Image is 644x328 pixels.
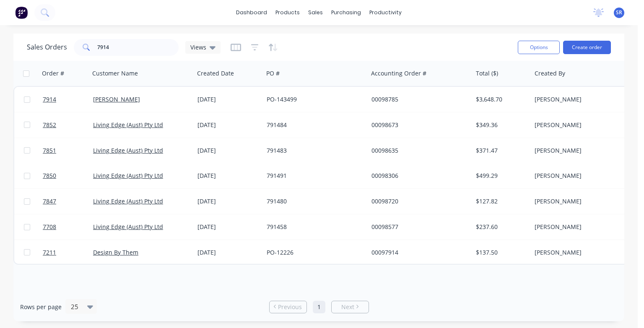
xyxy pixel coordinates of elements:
a: Previous page [270,303,306,311]
a: 7847 [43,189,93,214]
a: Living Edge (Aust) Pty Ltd [93,121,163,129]
div: [DATE] [197,223,260,231]
div: Customer Name [92,69,138,78]
div: PO # [266,69,280,78]
div: $349.36 [476,121,525,129]
div: $3,648.70 [476,95,525,104]
a: Design By Them [93,248,138,256]
div: 00097914 [371,248,465,257]
a: 7850 [43,163,93,188]
a: Living Edge (Aust) Pty Ltd [93,197,163,205]
a: 7852 [43,112,93,138]
a: Living Edge (Aust) Pty Ltd [93,223,163,231]
span: Views [190,43,206,52]
span: Rows per page [20,303,62,311]
span: 7851 [43,146,56,155]
div: products [271,6,304,19]
span: Previous [278,303,302,311]
button: Options [518,41,560,54]
div: 00098785 [371,95,465,104]
div: 00098635 [371,146,465,155]
h1: Sales Orders [27,43,67,51]
span: 7708 [43,223,56,231]
a: Next page [332,303,369,311]
input: Search... [97,39,179,56]
span: 7914 [43,95,56,104]
div: Created Date [197,69,234,78]
div: 00098306 [371,172,465,180]
span: 7852 [43,121,56,129]
div: [DATE] [197,146,260,155]
div: Created By [535,69,565,78]
img: Factory [15,6,28,19]
div: sales [304,6,327,19]
span: Next [341,303,354,311]
div: [PERSON_NAME] [535,172,628,180]
div: [PERSON_NAME] [535,197,628,206]
div: 00098577 [371,223,465,231]
div: [PERSON_NAME] [535,248,628,257]
div: 791491 [267,172,360,180]
a: 7851 [43,138,93,163]
div: 791458 [267,223,360,231]
div: [PERSON_NAME] [535,121,628,129]
div: [PERSON_NAME] [535,95,628,104]
div: Total ($) [476,69,498,78]
a: Living Edge (Aust) Pty Ltd [93,172,163,180]
a: 7914 [43,87,93,112]
div: $237.60 [476,223,525,231]
div: PO-143499 [267,95,360,104]
span: 7211 [43,248,56,257]
button: Create order [563,41,611,54]
div: purchasing [327,6,365,19]
a: 7708 [43,214,93,239]
ul: Pagination [266,301,372,313]
div: [DATE] [197,95,260,104]
a: dashboard [232,6,271,19]
div: 791483 [267,146,360,155]
a: [PERSON_NAME] [93,95,140,103]
div: [DATE] [197,121,260,129]
div: Accounting Order # [371,69,426,78]
div: [DATE] [197,172,260,180]
div: 00098720 [371,197,465,206]
div: productivity [365,6,406,19]
div: [PERSON_NAME] [535,223,628,231]
div: Order # [42,69,64,78]
a: 7211 [43,240,93,265]
div: 791480 [267,197,360,206]
div: [PERSON_NAME] [535,146,628,155]
div: [DATE] [197,248,260,257]
div: $137.50 [476,248,525,257]
div: 791484 [267,121,360,129]
div: $499.29 [476,172,525,180]
span: SR [616,9,622,16]
span: 7847 [43,197,56,206]
div: 00098673 [371,121,465,129]
a: Page 1 is your current page [313,301,325,313]
div: PO-12226 [267,248,360,257]
div: $127.82 [476,197,525,206]
div: $371.47 [476,146,525,155]
a: Living Edge (Aust) Pty Ltd [93,146,163,154]
span: 7850 [43,172,56,180]
div: [DATE] [197,197,260,206]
